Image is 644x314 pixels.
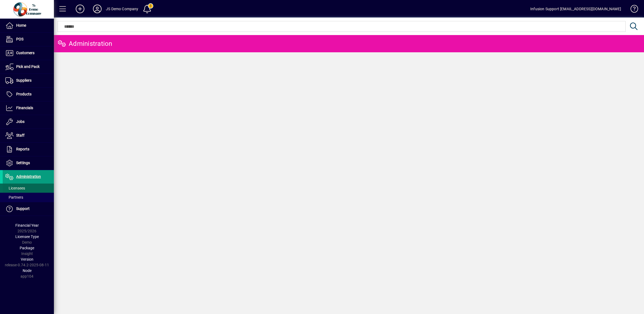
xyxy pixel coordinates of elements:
span: Node [23,268,32,273]
a: Licensees [3,184,54,193]
div: Administration [58,39,112,48]
span: Financials [16,106,33,110]
a: Jobs [3,115,54,129]
span: Licensee Type [15,234,39,239]
span: Staff [16,133,25,137]
span: Financial Year [15,223,39,227]
a: Settings [3,156,54,170]
a: Staff [3,129,54,142]
span: Home [16,23,26,27]
a: Products [3,88,54,101]
span: Settings [16,161,30,165]
span: Version [21,257,33,261]
span: Pick and Pack [16,64,40,69]
div: JS Demo Company [106,5,139,13]
span: Suppliers [16,78,32,82]
button: Add [71,4,89,14]
div: Infusion Support [EMAIL_ADDRESS][DOMAIN_NAME] [530,5,621,13]
a: Suppliers [3,74,54,87]
span: Package [20,246,34,250]
span: POS [16,37,23,41]
span: Products [16,92,32,96]
a: Support [3,202,54,216]
span: Partners [5,195,23,199]
span: Customers [16,51,34,55]
a: Pick and Pack [3,60,54,74]
span: Administration [16,174,41,179]
a: Financials [3,101,54,115]
span: Support [16,206,30,211]
a: POS [3,33,54,46]
button: Profile [89,4,106,14]
a: Knowledge Base [626,1,637,19]
a: Customers [3,46,54,60]
a: Partners [3,193,54,202]
a: Reports [3,143,54,156]
span: Reports [16,147,29,151]
a: Home [3,19,54,32]
span: Jobs [16,119,25,124]
span: Licensees [5,186,25,190]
